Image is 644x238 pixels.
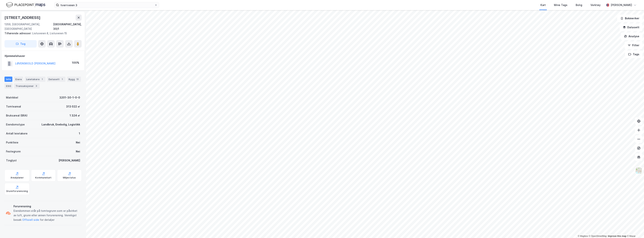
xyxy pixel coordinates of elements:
[4,77,12,82] div: Info
[14,77,23,82] div: Eiere
[6,104,21,109] div: Tomteareal
[625,220,644,238] div: Kontrollprogram for chat
[4,83,13,89] div: ESG
[14,83,40,89] div: Transaksjoner
[6,140,18,145] div: Punktleie
[590,3,601,7] div: Verktøy
[59,158,80,163] div: [PERSON_NAME]
[4,31,79,36] div: Listuveien 8, Listuveien 15
[554,3,567,7] div: Mine Tags
[59,95,80,100] div: 3201-30-1-0-0
[608,235,626,237] a: Improve this map
[76,149,80,154] div: Nei
[611,3,632,7] div: [PERSON_NAME]
[620,24,643,31] button: Datasett
[6,158,17,163] div: Tinglyst
[6,113,28,118] div: Bruksareal (BRA)
[25,77,45,82] div: Leietakere
[589,235,607,237] a: OpenStreetMap
[76,140,80,145] div: Nei
[540,3,546,7] div: Kart
[72,60,79,65] div: 100%
[60,77,64,81] div: 1
[47,77,66,82] div: Datasett
[35,176,51,179] div: Kommunekart
[625,51,643,58] button: Tags
[625,220,644,238] iframe: Chat Widget
[67,77,81,82] div: Bygg
[6,2,45,8] img: logo.f888ab2527a4732fd821a326f86c7f29.svg
[635,167,642,174] img: Z
[4,32,32,35] span: Tilhørende adresser:
[617,15,643,22] button: Bokmerker
[576,3,582,7] div: Bolig
[63,176,76,179] div: Miljøstatus
[621,33,643,40] button: Analyse
[6,122,25,127] div: Eiendomstype
[59,2,154,8] input: Søk på adresse, matrikkel, gårdeiere, leietakere eller personer
[42,122,80,127] div: Landbruk, Enebolig, Logistikk
[53,22,82,31] div: [GEOGRAPHIC_DATA], 30/1
[66,104,80,109] div: 313 022 ㎡
[10,176,24,179] div: Arealplaner
[4,22,53,31] div: 1359, [GEOGRAPHIC_DATA], [GEOGRAPHIC_DATA]
[34,84,38,88] div: 3
[70,113,80,118] div: 1 324 ㎡
[6,95,18,100] div: Matrikkel
[6,190,28,193] div: Grunnforurensning
[13,204,80,209] div: Forurensning
[625,42,643,49] button: Filter
[6,149,21,154] div: Festegrunn
[5,54,81,58] div: Hjemmelshaver
[578,235,588,237] a: Mapbox
[4,40,37,48] button: Tag
[4,15,41,21] div: [STREET_ADDRESS]
[13,209,80,222] div: Eiendommen står på tomtegrunn som er påvirket av luft, grunn eller annen forurensning. Vennligst ...
[79,131,80,136] div: 1
[6,131,28,136] div: Antall leietakere
[76,77,79,81] div: 13
[40,77,44,81] div: 1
